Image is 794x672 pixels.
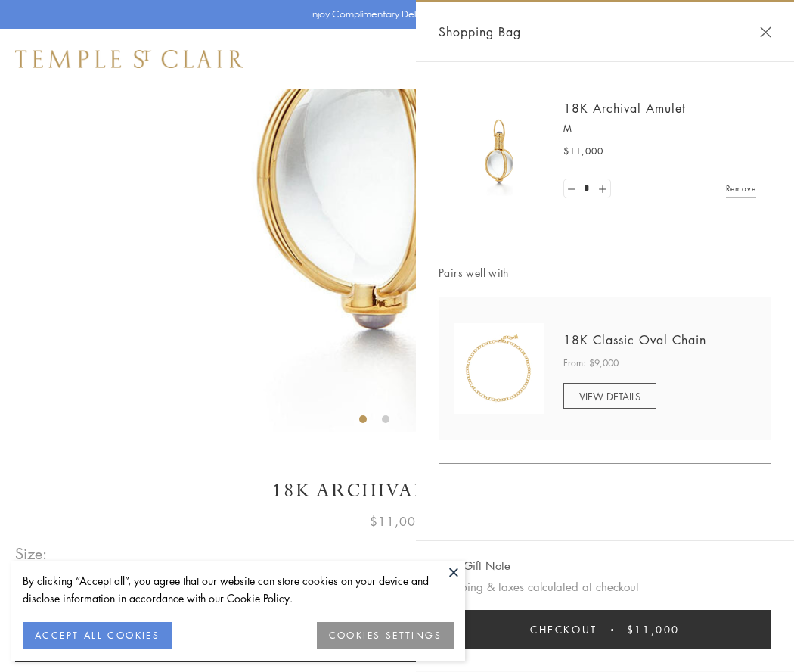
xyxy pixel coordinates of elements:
[15,50,243,68] img: Temple St. Clair
[370,512,424,531] span: $11,000
[563,356,619,371] span: From: $9,000
[563,383,656,409] a: VIEW DETAILS
[594,179,609,198] a: Set quantity to 2
[15,541,48,566] span: Size:
[563,144,603,159] span: $11,000
[726,180,756,197] a: Remove
[564,179,579,198] a: Set quantity to 0
[563,100,686,117] a: 18K Archival Amulet
[15,478,779,504] h1: 18K Archival Amulet
[439,610,771,649] button: Checkout $11,000
[563,331,706,348] a: 18K Classic Oval Chain
[627,621,680,638] span: $11,000
[530,621,597,638] span: Checkout
[23,622,172,649] button: ACCEPT ALL COOKIES
[563,121,756,136] p: M
[317,622,454,649] button: COOKIES SETTINGS
[439,577,771,596] p: Shipping & taxes calculated at checkout
[308,7,479,22] p: Enjoy Complimentary Delivery & Returns
[454,323,544,414] img: N88865-OV18
[23,572,454,607] div: By clicking “Accept all”, you agree that our website can store cookies on your device and disclos...
[579,389,640,403] span: VIEW DETAILS
[760,26,771,38] button: Close Shopping Bag
[439,264,771,282] span: Pairs well with
[439,556,510,575] button: Add Gift Note
[439,22,521,42] span: Shopping Bag
[454,106,544,197] img: 18K Archival Amulet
